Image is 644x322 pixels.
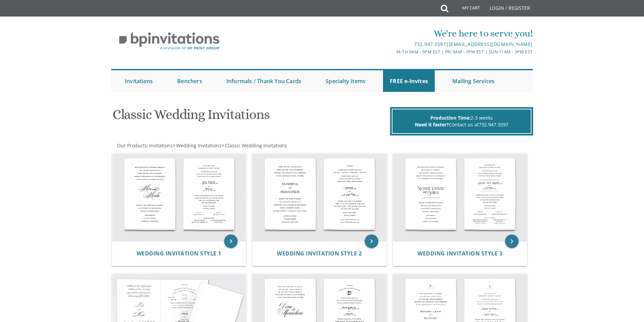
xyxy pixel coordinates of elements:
a: 732.947.3597 [479,121,508,128]
img: Wedding Invitation Style 2 [253,154,386,242]
a: Wedding Invitations [175,142,221,149]
span: > [221,142,287,149]
a: Our Products [116,142,147,149]
img: BP Invitation Loft [111,27,227,55]
span: > [173,142,221,149]
a: FREE e-Invites [383,70,435,92]
h1: Classic Wedding Invitations [113,107,388,127]
a: Mailing Services [446,70,501,92]
a: [EMAIL_ADDRESS][DOMAIN_NAME] [449,41,533,47]
a: keyboard_arrow_right [365,234,378,248]
a: Invitations [148,142,173,149]
span: Need it faster? [415,121,449,128]
a: Informals / Thank You Cards [220,70,308,92]
a: Classic Wedding Invitations [224,142,287,149]
span: Production Time: [430,115,471,121]
span: Invitations [149,142,173,149]
a: 732.947.3597 [414,41,446,47]
span: Wedding Invitations [176,142,221,149]
a: Invitations [118,70,160,92]
span: Wedding Invitation Style 3 [418,250,502,257]
a: keyboard_arrow_right [505,234,519,248]
a: Wedding Invitation Style 1 [137,250,221,257]
a: Wedding Invitation Style 2 [277,250,362,257]
a: keyboard_arrow_right [224,234,238,248]
img: Wedding Invitation Style 3 [393,154,527,242]
a: My Cart [448,1,485,18]
span: Classic Wedding Invitations [225,142,287,149]
a: Specialty Items [319,70,372,92]
span: Wedding Invitation Style 1 [137,250,221,257]
span: Wedding Invitation Style 2 [277,250,362,257]
iframe: chat widget [616,295,637,315]
div: We're here to serve you! [252,27,533,40]
div: M-Th 9am - 5pm EST | Fri 9am - 1pm EST | Sun 11am - 3pm EST [252,48,533,55]
a: Wedding Invitation Style 3 [418,250,502,257]
img: Wedding Invitation Style 1 [112,154,246,242]
div: | [252,40,533,48]
div: : [111,142,322,149]
a: Benchers [170,70,209,92]
div: 2-3 weeks Contact us at [392,109,531,134]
